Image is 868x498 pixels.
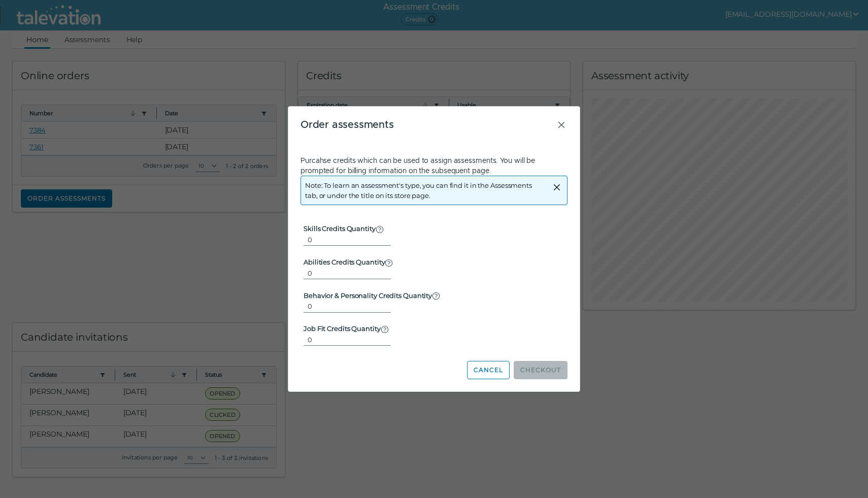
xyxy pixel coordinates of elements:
[467,361,510,379] button: Cancel
[305,176,545,205] div: Note: To learn an assessment's type, you can find it in the Assessments tab, or under the title o...
[301,155,567,176] p: Purcahse credits which can be used to assign assessments. You will be prompted for billing inform...
[555,119,567,131] button: Close
[304,324,389,334] label: Job Fit Credits Quantity
[304,291,440,301] label: Behavior & Personality Credits Quantity
[301,119,555,131] h3: Order assessments
[514,361,567,379] button: Checkout
[304,224,384,234] label: Skills Credits Quantity
[551,180,563,192] button: Close alert
[304,258,393,267] label: Abilities Credits Quantity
